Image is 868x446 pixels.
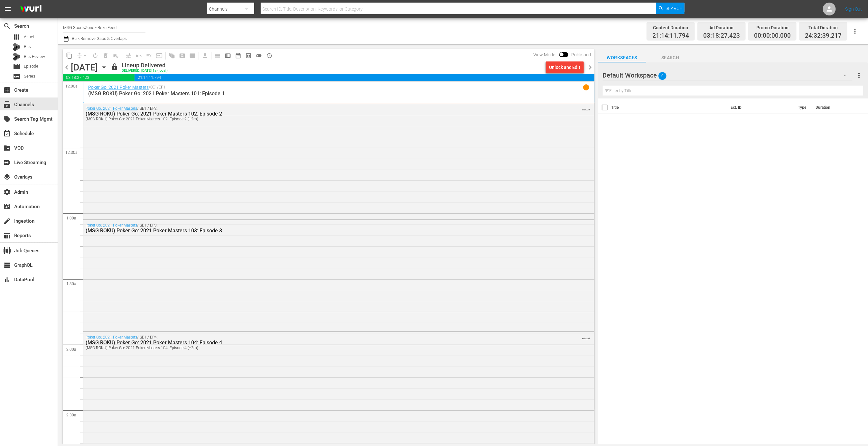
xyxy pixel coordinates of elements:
[13,43,21,51] div: Bits
[703,23,740,32] div: Ad Duration
[3,188,11,196] span: Admin
[264,51,274,61] span: View History
[121,49,134,62] span: Customize Events
[3,173,11,181] span: Overlays
[754,23,791,32] div: Promo Duration
[582,106,590,111] span: VARIANT
[210,49,223,62] span: Day Calendar View
[111,51,121,61] span: Clear Lineup
[149,85,150,89] p: /
[3,159,11,166] span: Live Streaming
[3,101,11,108] span: Channels
[24,63,38,70] span: Episode
[245,52,252,59] span: preview_outlined
[187,51,198,61] span: Create Series Block
[24,43,31,50] span: Bits
[225,52,231,59] span: calendar_view_week_outlined
[646,54,695,62] span: Search
[243,51,254,61] span: View Backup
[88,90,589,97] p: (MSG ROKU) Poker Go: 2021 Poker Masters 101: Episode 1
[164,49,177,62] span: Refresh All Search Blocks
[86,335,555,350] div: / SE1 / EP4:
[3,203,11,210] span: Automation
[134,51,144,61] span: Revert to Primary Episode
[13,63,21,70] span: Episode
[658,69,667,83] span: 0
[3,22,11,30] span: Search
[177,51,187,61] span: Create Search Block
[122,62,168,69] div: Lineup Delivered
[86,106,555,121] div: / SE1 / EP2:
[71,36,127,41] span: Bulk Remove Gaps & Overlaps
[86,223,555,234] div: / SE1 / EP3:
[794,98,812,116] th: Type
[86,117,555,121] div: (MSG ROKU) Poker Go: 2021 Poker Masters 102: Episode 2 (+2m)
[582,334,590,339] span: VARIANT
[586,63,594,71] span: chevron_right
[805,32,842,40] span: 24:32:39.217
[812,98,851,116] th: Duration
[3,217,11,225] span: Ingestion
[256,52,262,59] span: toggle_off
[4,5,12,13] span: menu
[3,115,11,123] span: Search Tag Mgmt
[15,2,46,17] img: ans4CAIJ8jUAAAAAAAAAAAAAAAAAAAAAAAAgQb4GAAAAAAAAAAAAAAAAAAAAAAAAJMjXAAAAAAAAAAAAAAAAAAAAAAAAgAT5G...
[3,247,11,255] span: Job Queues
[3,232,11,239] span: Reports
[135,74,594,81] span: 21:14:11.794
[88,85,149,90] a: Poker Go: 2021 Poker Masters
[568,52,594,57] span: Published
[24,73,35,79] span: Series
[666,3,683,14] span: Search
[24,34,34,40] span: Asset
[598,54,646,62] span: Workspaces
[144,51,154,61] span: Fill episodes with ad slates
[100,51,111,61] span: Select an event to delete
[585,85,587,89] p: 1
[3,144,11,152] span: VOD
[266,52,272,59] span: history_outlined
[24,53,45,60] span: Bits Review
[855,71,863,79] span: more_vert
[703,32,740,40] span: 03:18:27.423
[13,33,21,41] span: Asset
[63,63,71,71] span: chevron_left
[86,223,137,228] a: Poker Go: 2021 Poker Masters
[71,62,98,73] div: [DATE]
[546,61,584,73] button: Unlock and Edit
[150,85,159,89] p: SE1 /
[603,66,853,84] div: Default Workspace
[74,51,90,61] span: Remove Gaps & Overlaps
[86,335,137,339] a: Poker Go: 2021 Poker Masters
[559,52,564,57] span: Toggle to switch from Published to Draft view.
[549,61,581,73] div: Unlock and Edit
[223,51,233,61] span: Week Calendar View
[86,106,137,111] a: Poker Go: 2021 Poker Masters
[3,276,11,283] span: DataPool
[805,23,842,32] div: Total Duration
[111,63,118,71] span: lock
[66,52,72,59] span: content_copy
[656,3,685,14] button: Search
[235,52,241,59] span: date_range_outlined
[13,53,21,60] div: Bits Review
[63,74,135,81] span: 03:18:27.423
[611,98,727,116] th: Title
[86,346,555,350] div: (MSG ROKU) Poker Go: 2021 Poker Masters 104: Episode 4 (+2m)
[198,49,210,62] span: Download as CSV
[159,85,165,89] p: EP1
[3,130,11,137] span: Schedule
[13,72,21,80] span: Series
[86,228,555,234] div: (MSG ROKU) Poker Go: 2021 Poker Masters 103: Episode 3
[86,339,555,346] div: (MSG ROKU) Poker Go: 2021 Poker Masters 104: Episode 4
[652,32,689,40] span: 21:14:11.794
[530,52,559,57] span: View Mode:
[122,69,168,73] div: DELIVERED: [DATE] 1a (local)
[64,51,74,61] span: Copy Lineup
[3,261,11,269] span: GraphQL
[845,6,862,12] a: Sign Out
[154,51,164,61] span: Update Metadata from Key Asset
[86,111,555,117] div: (MSG ROKU) Poker Go: 2021 Poker Masters 102: Episode 2
[855,68,863,83] button: more_vert
[254,51,264,61] span: 24 hours Lineup View is OFF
